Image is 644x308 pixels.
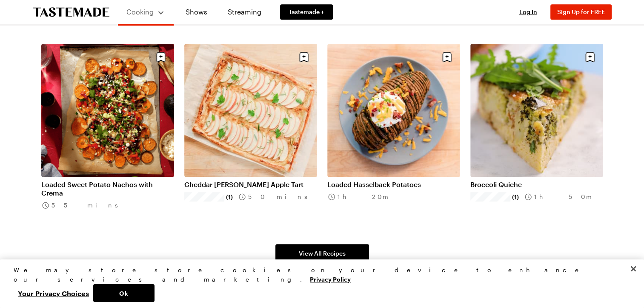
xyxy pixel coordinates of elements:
[14,265,623,284] div: We may store store cookies on your device to enhance our services and marketing.
[582,49,598,65] button: Save recipe
[296,49,312,65] button: Save recipe
[153,49,169,65] button: Save recipe
[310,275,351,283] a: More information about your privacy, opens in a new tab
[14,265,623,302] div: Privacy
[126,3,165,20] button: Cooking
[470,180,603,189] a: Broccoli Quiche
[624,259,643,278] button: Close
[280,4,333,20] a: Tastemade +
[289,8,324,16] span: Tastemade +
[439,49,455,65] button: Save recipe
[93,284,155,302] button: Ok
[275,244,369,263] a: View All Recipes
[550,4,612,20] button: Sign Up for FREE
[126,8,154,16] span: Cooking
[327,180,460,189] a: Loaded Hasselback Potatoes
[557,8,605,15] span: Sign Up for FREE
[14,284,93,302] button: Your Privacy Choices
[184,180,317,189] a: Cheddar [PERSON_NAME] Apple Tart
[41,180,174,197] a: Loaded Sweet Potato Nachos with Crema
[33,7,109,17] a: To Tastemade Home Page
[299,249,346,258] span: View All Recipes
[511,8,545,16] button: Log In
[519,8,537,15] span: Log In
